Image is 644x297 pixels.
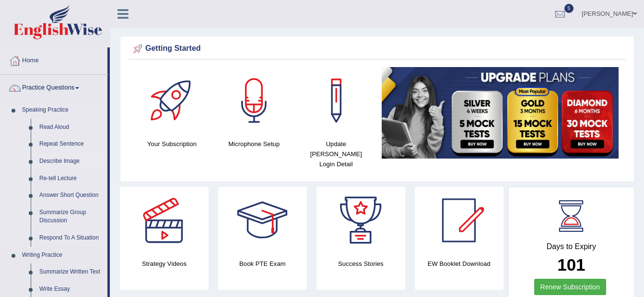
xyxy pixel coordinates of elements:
img: small5.jpg [382,67,619,159]
h4: Microphone Setup [218,139,290,149]
a: Re-tell Lecture [35,170,107,187]
div: Getting Started [131,42,623,56]
a: Renew Subscription [534,279,607,295]
a: Respond To A Situation [35,229,107,247]
h4: Success Stories [316,259,405,269]
a: Summarize Written Text [35,263,107,281]
a: Describe Image [35,153,107,170]
h4: Strategy Videos [120,259,209,269]
a: Repeat Sentence [35,136,107,153]
span: 5 [564,4,574,13]
a: Speaking Practice [18,102,107,119]
a: Read Aloud [35,119,107,136]
h4: Book PTE Exam [218,259,307,269]
a: Summarize Group Discussion [35,204,107,229]
a: Answer Short Question [35,187,107,204]
a: Writing Practice [18,247,107,264]
h4: Your Subscription [136,139,208,149]
a: Home [0,47,107,71]
h4: EW Booklet Download [415,259,503,269]
h4: Days to Expiry [519,242,623,251]
b: 101 [557,255,585,274]
a: Practice Questions [0,75,107,99]
h4: Update [PERSON_NAME] Login Detail [300,139,372,169]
